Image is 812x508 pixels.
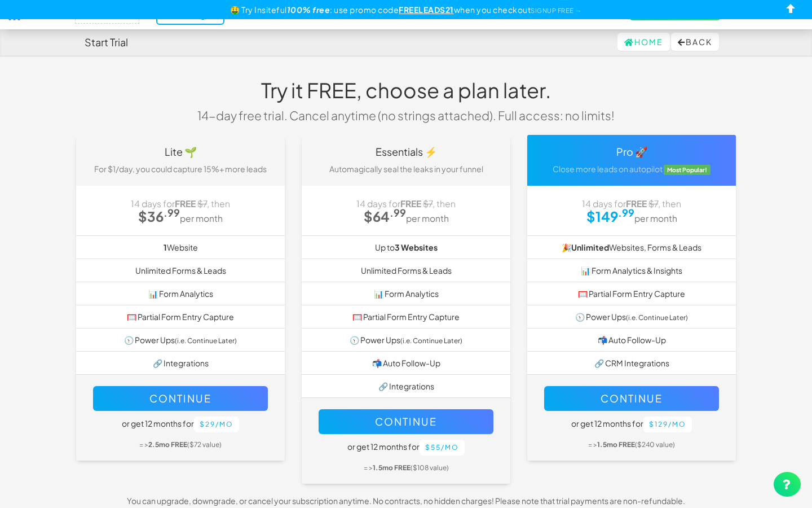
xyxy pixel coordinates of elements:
[93,417,268,432] h5: or get 12 months for
[319,440,493,456] h5: or get 12 months for
[175,336,237,345] small: (i.e. Continue Later)
[420,440,465,456] button: $55/mo
[302,328,510,352] li: 🕥 Power Ups
[648,198,658,209] strike: $7
[68,495,744,506] p: You can upgrade, downgrade, or cancel your subscription anytime. No contracts, no hidden charges!...
[373,463,411,472] b: 1.5mo FREE
[527,282,736,305] li: 🥅 Partial Form Entry Capture
[626,198,647,209] strong: FREE
[189,107,623,124] p: 14-day free trial. Cancel anytime (no strings attached). Full access: no limits!
[527,328,736,352] li: 📬 Auto Follow-Up
[527,259,736,282] li: 📊 Form Analytics & Insights
[527,235,736,259] li: 🎉 Websites, Forms & Leads
[76,235,285,259] li: Website
[571,242,609,252] strong: Unlimited
[85,163,276,174] p: For $1/day, you could capture 15%+ more leads
[544,386,719,411] button: Continue
[588,440,675,449] small: = > ($240 value)
[302,374,510,398] li: 🔗 Integrations
[399,5,454,15] u: FREELEADS21
[148,440,187,449] b: 2.5mo FREE
[364,463,449,472] small: = > ($108 value)
[287,5,330,15] b: 100% free
[553,164,663,174] span: Close more leads on autopilot
[76,305,285,329] li: 🥅 Partial Form Entry Capture
[527,351,736,375] li: 🔗 CRM Integrations
[164,242,167,252] b: 1
[76,328,285,352] li: 🕥 Power Ups
[423,198,433,209] strike: $7
[364,208,406,225] strong: $64
[400,198,421,209] strong: FREE
[390,206,406,219] sup: .99
[618,206,634,219] sup: .99
[617,33,670,51] a: Home
[302,235,510,259] li: Up to
[194,417,239,432] button: $29/mo
[302,259,510,282] li: Unlimited Forms & Leads
[302,305,510,329] li: 🥅 Partial Form Entry Capture
[85,37,128,48] h4: Start Trial
[138,208,180,225] strong: $36
[544,417,719,432] h5: or get 12 months for
[139,440,222,449] small: = > ($72 value)
[302,351,510,375] li: 📬 Auto Follow-Up
[671,33,719,51] button: Back
[131,198,230,209] span: 14 days for , then
[400,336,462,345] small: (i.e. Continue Later)
[626,313,688,322] small: (i.e. Continue Later)
[93,386,268,411] button: Continue
[85,146,276,157] h4: Lite 🌱
[76,351,285,375] li: 🔗 Integrations
[175,198,196,209] strong: FREE
[356,198,456,209] span: 14 days for , then
[582,198,681,209] span: 14 days for , then
[664,165,711,175] span: Most Popular!
[189,79,623,102] h1: Try it FREE, choose a plan later.
[319,409,493,434] button: Continue
[597,440,635,449] b: 1.5mo FREE
[76,282,285,305] li: 📊 Form Analytics
[586,208,634,225] strong: $149
[76,259,285,282] li: Unlimited Forms & Leads
[310,146,502,157] h4: Essentials ⚡
[634,213,677,224] small: per month
[180,213,223,224] small: per month
[395,242,438,252] b: 3 Websites
[536,146,727,157] h4: Pro 🚀
[310,163,502,174] p: Automagically seal the leaks in your funnel
[197,198,207,209] strike: $7
[531,7,582,14] a: SIGNUP FREE →
[302,282,510,305] li: 📊 Form Analytics
[164,206,180,219] sup: .99
[643,417,692,432] button: $129/mo
[406,213,449,224] small: per month
[527,305,736,329] li: 🕥 Power Ups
